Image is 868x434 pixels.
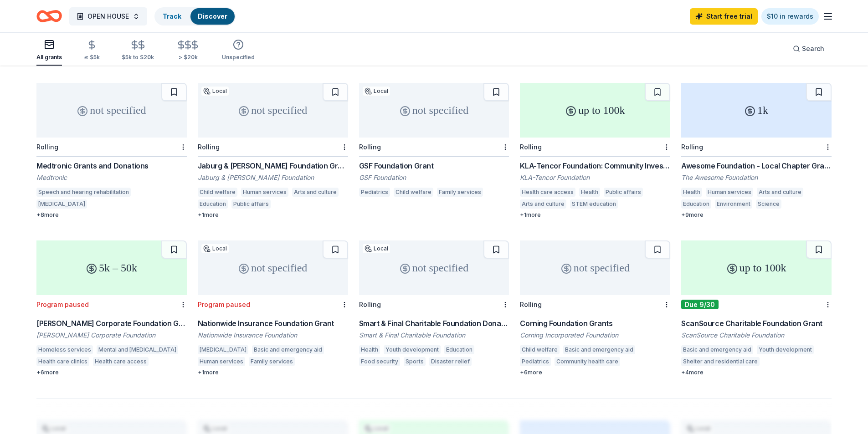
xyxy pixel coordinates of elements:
div: Food security [359,357,400,366]
div: Arts and culture [757,188,803,197]
div: STEM education [570,199,618,209]
div: not specified [520,240,670,295]
div: + 8 more [36,211,187,219]
div: Health care access [93,357,149,366]
div: + 6 more [520,369,670,376]
button: TrackDiscover [154,7,236,26]
div: Smart & Final Charitable Foundation Donations [359,318,509,329]
div: Education [444,345,474,354]
div: Rolling [359,143,381,151]
span: OPEN HOUSE [87,11,129,22]
span: Search [802,43,824,54]
div: Rolling [198,143,220,151]
div: Arts and culture [292,188,339,197]
div: Rolling [520,143,542,151]
div: Child welfare [198,188,237,197]
div: Community health care [555,357,620,366]
a: 5k – 50kProgram paused[PERSON_NAME] Corporate Foundation Grants[PERSON_NAME] Corporate Foundation... [36,240,187,376]
div: Jaburg & [PERSON_NAME] Foundation Grant [198,160,348,171]
div: Shelter and residential care [681,357,760,366]
div: + 1 more [198,369,348,376]
div: Youth development [757,345,814,354]
a: not specifiedRollingCorning Foundation GrantsCorning Incorporated FoundationChild welfareBasic an... [520,240,670,376]
div: Education [681,199,711,209]
div: GSF Foundation Grant [359,160,509,171]
div: Mental and [MEDICAL_DATA] [97,345,178,354]
div: not specified [198,83,348,138]
div: Corning Foundation Grants [520,318,670,329]
div: ScanSource Charitable Foundation [681,331,832,340]
div: Human services [198,357,245,366]
div: Sports [404,357,426,366]
div: Rolling [681,143,703,151]
div: Disaster relief [429,357,472,366]
div: Speech and hearing rehabilitation [36,188,131,197]
div: Rolling [359,301,381,308]
div: Homeless services [36,345,93,354]
button: Search [786,40,832,58]
div: Arts and culture [520,199,566,209]
div: + 4 more [681,369,832,376]
div: + 1 more [520,211,670,219]
div: Pediatrics [359,188,390,197]
div: Health [579,188,600,197]
div: Rolling [36,143,58,151]
div: Local [363,87,390,96]
div: Local [201,87,229,96]
button: Unspecified [222,36,255,66]
a: not specifiedLocalRollingJaburg & [PERSON_NAME] Foundation GrantJaburg & [PERSON_NAME] Foundation... [198,83,348,219]
div: Due 9/30 [681,300,719,309]
div: Human services [241,188,288,197]
div: Medtronic [36,173,187,182]
div: Health care clinics [36,357,89,366]
div: not specified [359,240,509,295]
div: Education [198,199,228,209]
div: Child welfare [520,345,560,354]
div: ≤ $5k [84,54,100,61]
div: KLA-Tencor Foundation [520,173,670,182]
div: [MEDICAL_DATA] [198,345,248,354]
div: Pediatrics [520,357,551,366]
a: not specifiedRollingMedtronic Grants and DonationsMedtronicSpeech and hearing rehabilitation[MEDI... [36,83,187,219]
div: Local [363,244,390,253]
div: Child welfare [394,188,433,197]
a: Home [36,5,62,27]
div: Family services [249,357,295,366]
div: up to 100k [520,83,670,138]
div: Smart & Final Charitable Foundation [359,331,509,340]
div: Health [681,188,702,197]
button: > $20k [176,36,200,66]
div: Public affairs [231,199,271,209]
div: Local [201,244,229,253]
div: GSF Foundation [359,173,509,182]
div: ScanSource Charitable Foundation Grant [681,318,832,329]
button: ≤ $5k [84,36,100,66]
div: [MEDICAL_DATA] [36,199,87,209]
div: Program paused [198,301,250,308]
div: not specified [359,83,509,138]
div: not specified [198,240,348,295]
div: Child welfare [298,357,338,366]
div: [PERSON_NAME] Corporate Foundation Grants [36,318,187,329]
div: Nationwide Insurance Foundation [198,331,348,340]
div: [PERSON_NAME] Corporate Foundation [36,331,187,340]
a: not specifiedLocalRollingGSF Foundation GrantGSF FoundationPediatricsChild welfareFamily services [359,83,509,199]
a: not specifiedLocalProgram pausedNationwide Insurance Foundation GrantNationwide Insurance Foundat... [198,240,348,376]
a: 1kRollingAwesome Foundation - Local Chapter GrantsThe Awesome FoundationHealthHuman servicesArts ... [681,83,832,219]
div: up to 100k [681,240,832,295]
div: $5k to $20k [122,54,154,61]
div: + 6 more [36,369,187,376]
div: Corning Incorporated Foundation [520,331,670,340]
a: Start free trial [690,8,758,25]
div: Human services [706,188,753,197]
div: All grants [36,54,62,61]
div: Awesome Foundation - Local Chapter Grants [681,160,832,171]
a: up to 100kRollingKLA-Tencor Foundation: Community Investment FundKLA-Tencor FoundationHealth care... [520,83,670,219]
a: Discover [198,12,227,20]
div: Health care access [520,188,575,197]
div: Unspecified [222,54,255,61]
div: Basic and emergency aid [681,345,753,354]
div: Youth development [384,345,441,354]
div: not specified [36,83,187,138]
a: up to 100kDue 9/30ScanSource Charitable Foundation GrantScanSource Charitable FoundationBasic and... [681,240,832,376]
